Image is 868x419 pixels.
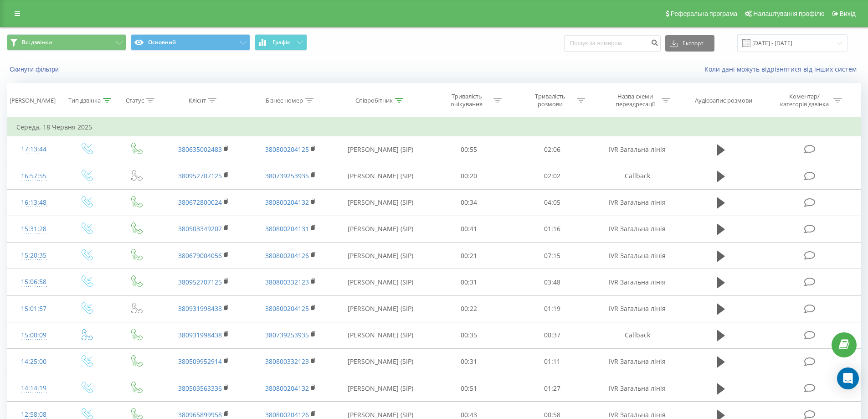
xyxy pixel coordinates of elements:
td: IVR Загальна лінія [594,136,680,163]
button: Скинути фільтри [7,65,63,73]
td: [PERSON_NAME] (SIP) [334,348,427,375]
td: 00:22 [427,295,511,322]
a: 380931998438 [178,304,222,313]
td: 00:55 [427,136,511,163]
a: 380800204132 [265,198,309,207]
div: 15:00:09 [16,326,51,344]
td: Середа, 18 Червня 2025 [7,118,861,136]
a: 380800332123 [265,278,309,286]
div: 15:20:35 [16,247,51,264]
div: 16:13:48 [16,194,51,212]
div: Open Intercom Messenger [837,367,859,389]
td: 04:05 [511,189,594,216]
div: Статус [126,97,144,104]
span: Вихід [840,10,856,17]
td: 02:06 [511,136,594,163]
button: Графік [255,34,307,51]
td: Callback [594,163,680,189]
div: Співробітник [355,97,393,104]
a: Коли дані можуть відрізнятися вiд інших систем [704,65,861,73]
td: [PERSON_NAME] (SIP) [334,136,427,163]
div: Аудіозапис розмови [695,97,752,104]
a: 380739253935 [265,171,309,180]
td: 00:41 [427,216,511,242]
td: 01:19 [511,295,594,322]
a: 380739253935 [265,331,309,339]
td: [PERSON_NAME] (SIP) [334,189,427,216]
td: Callback [594,322,680,348]
td: 00:31 [427,348,511,375]
td: 01:16 [511,216,594,242]
a: 380952707125 [178,278,222,286]
td: [PERSON_NAME] (SIP) [334,163,427,189]
td: [PERSON_NAME] (SIP) [334,243,427,269]
a: 380800204126 [265,410,309,419]
a: 380800204125 [265,304,309,313]
a: 380503349207 [178,224,222,233]
a: 380503563336 [178,384,222,393]
div: 16:57:55 [16,167,51,185]
span: Реферальна програма [671,10,738,17]
td: 03:48 [511,269,594,295]
td: 00:31 [427,269,511,295]
td: 02:02 [511,163,594,189]
button: Всі дзвінки [7,34,126,51]
td: 01:11 [511,348,594,375]
button: Основний [131,34,250,51]
a: 380800204131 [265,224,309,233]
span: Графік [272,39,290,46]
div: Назва схеми переадресації [611,93,659,108]
div: 15:31:28 [16,220,51,238]
td: 00:20 [427,163,511,189]
td: 00:21 [427,243,511,269]
div: Тип дзвінка [68,97,101,104]
span: Налаштування профілю [753,10,824,17]
a: 380672800024 [178,198,222,207]
div: 14:14:19 [16,379,51,397]
td: IVR Загальна лінія [594,295,680,322]
div: 14:25:00 [16,353,51,371]
a: 380965899958 [178,410,222,419]
td: 00:35 [427,322,511,348]
td: IVR Загальна лінія [594,243,680,269]
a: 380800204126 [265,251,309,260]
td: [PERSON_NAME] (SIP) [334,269,427,295]
button: Експорт [665,35,714,52]
div: 15:01:57 [16,300,51,318]
td: [PERSON_NAME] (SIP) [334,295,427,322]
div: 17:13:44 [16,140,51,158]
a: 380800332123 [265,357,309,366]
div: Бізнес номер [266,97,303,104]
td: IVR Загальна лінія [594,375,680,402]
a: 380800204125 [265,145,309,154]
td: 00:37 [511,322,594,348]
td: 00:34 [427,189,511,216]
td: IVR Загальна лінія [594,216,680,242]
td: [PERSON_NAME] (SIP) [334,322,427,348]
div: Коментар/категорія дзвінка [778,93,831,108]
td: 00:51 [427,375,511,402]
td: [PERSON_NAME] (SIP) [334,375,427,402]
a: 380800204132 [265,384,309,393]
a: 380509952914 [178,357,222,366]
a: 380679004056 [178,251,222,260]
td: IVR Загальна лінія [594,189,680,216]
a: 380635002483 [178,145,222,154]
span: Всі дзвінки [22,39,52,46]
td: 01:27 [511,375,594,402]
div: Тривалість розмови [526,93,575,108]
td: IVR Загальна лінія [594,269,680,295]
div: Тривалість очікування [442,93,491,108]
div: 15:06:58 [16,273,51,291]
div: Клієнт [189,97,206,104]
td: 07:15 [511,243,594,269]
a: 380952707125 [178,171,222,180]
td: IVR Загальна лінія [594,348,680,375]
a: 380931998438 [178,331,222,339]
td: [PERSON_NAME] (SIP) [334,216,427,242]
div: [PERSON_NAME] [10,97,56,104]
input: Пошук за номером [564,35,661,52]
